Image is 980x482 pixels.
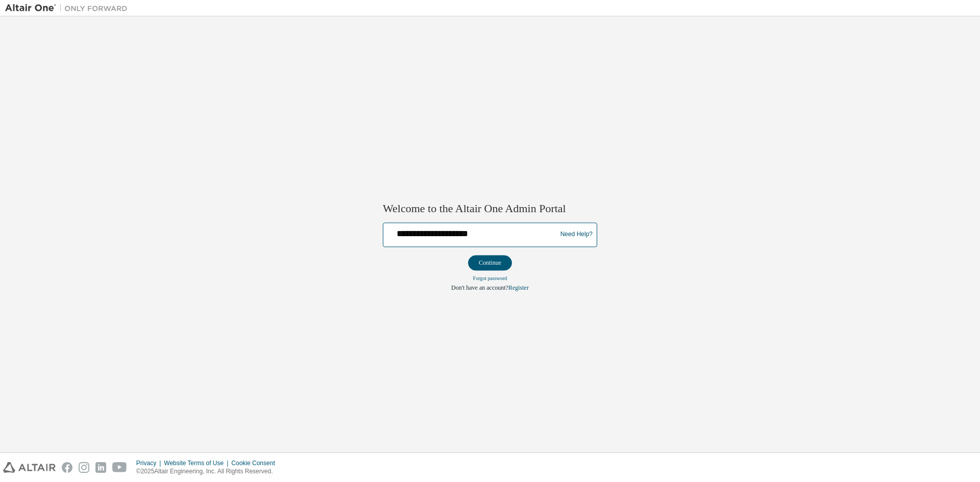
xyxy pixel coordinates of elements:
img: Altair One [5,3,133,13]
a: Register [508,284,529,291]
button: Continue [468,255,512,270]
div: Website Terms of Use [164,459,231,467]
p: © 2025 Altair Engineering, Inc. All Rights Reserved. [136,467,281,476]
img: linkedin.svg [95,462,106,473]
div: Privacy [136,459,164,467]
img: instagram.svg [79,462,89,473]
img: youtube.svg [112,462,127,473]
a: Need Help? [560,235,593,235]
h2: Welcome to the Altair One Admin Portal [383,202,597,216]
span: Don't have an account? [451,284,508,291]
a: Forgot password [473,275,507,281]
img: altair_logo.svg [3,462,56,473]
div: Cookie Consent [231,459,281,467]
img: facebook.svg [62,462,72,473]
